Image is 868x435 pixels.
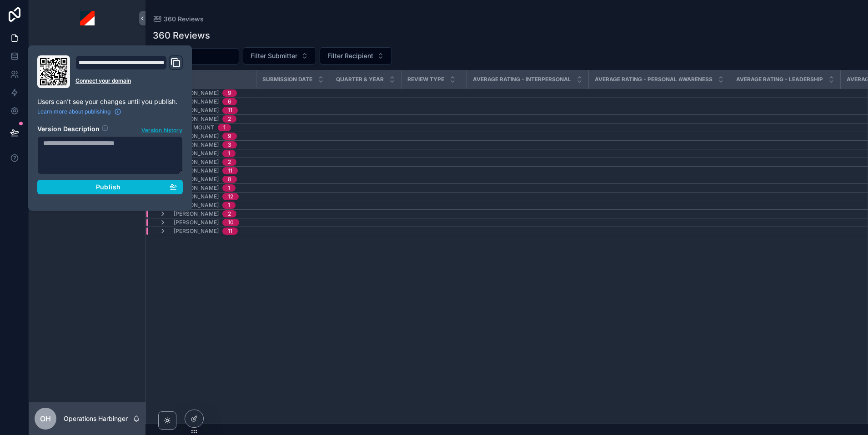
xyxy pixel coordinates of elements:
div: 1 [228,184,230,192]
button: Publish [37,180,183,194]
span: Caleb Mount [174,124,214,131]
p: Users can't see your changes until you publish. [37,97,183,106]
div: 12 [228,193,233,200]
div: 1 [228,150,230,157]
div: 3 [228,141,231,148]
span: [PERSON_NAME] [174,202,219,209]
div: 1 [223,124,226,131]
a: 360 Reviews [153,15,204,24]
span: [PERSON_NAME] [174,227,219,235]
span: Filter Submitter [251,51,297,60]
img: App logo [80,11,95,25]
div: 8 [228,176,231,183]
span: Average Rating - Personal Awareness [595,76,712,83]
span: Review Type [407,76,444,83]
span: [PERSON_NAME] [174,158,219,166]
span: [PERSON_NAME] [174,167,219,174]
div: Domain and Custom Link [75,55,183,88]
span: Filter Recipient [327,51,373,60]
span: Learn more about publishing [37,108,110,115]
button: Select Button [243,47,316,64]
span: Publish [96,183,120,191]
div: 1 [228,202,230,209]
div: 11 [228,167,232,174]
h1: 360 Reviews [153,29,210,42]
a: Team Member Profiles [35,43,140,59]
div: 2 [228,115,231,123]
button: Select Button [320,47,392,64]
span: [PERSON_NAME] [174,184,219,192]
div: 10 [228,219,234,226]
div: 2 [228,210,231,217]
div: 11 [228,227,232,235]
span: [PERSON_NAME] [174,176,219,183]
button: Version history [141,124,183,134]
span: [PERSON_NAME] [174,219,219,226]
a: Connect your domain [75,77,183,84]
a: Learn more about publishing [37,108,121,115]
span: [PERSON_NAME] [174,107,219,114]
span: Version history [141,125,182,134]
span: [PERSON_NAME] [174,89,219,97]
h2: Version Description [37,124,100,134]
span: Quarter & Year [336,76,384,83]
span: Average Rating - Leadership [736,76,823,83]
p: Operations Harbinger [64,414,128,423]
span: [PERSON_NAME] [174,115,219,123]
div: 11 [228,107,232,114]
span: 360 Reviews [164,15,204,24]
span: OH [40,413,51,424]
span: Average Rating - Interpersonal [473,76,571,83]
div: 9 [228,133,231,140]
div: 2 [228,158,231,166]
span: [PERSON_NAME] [174,210,219,217]
span: [PERSON_NAME] [174,133,219,140]
span: [PERSON_NAME] [174,98,219,105]
span: [PERSON_NAME] [174,141,219,148]
span: [PERSON_NAME] [174,193,219,200]
span: Submission Date [262,76,312,83]
span: [PERSON_NAME] [174,150,219,157]
div: 9 [228,89,231,97]
div: 6 [228,98,231,105]
div: scrollable content [29,36,146,216]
